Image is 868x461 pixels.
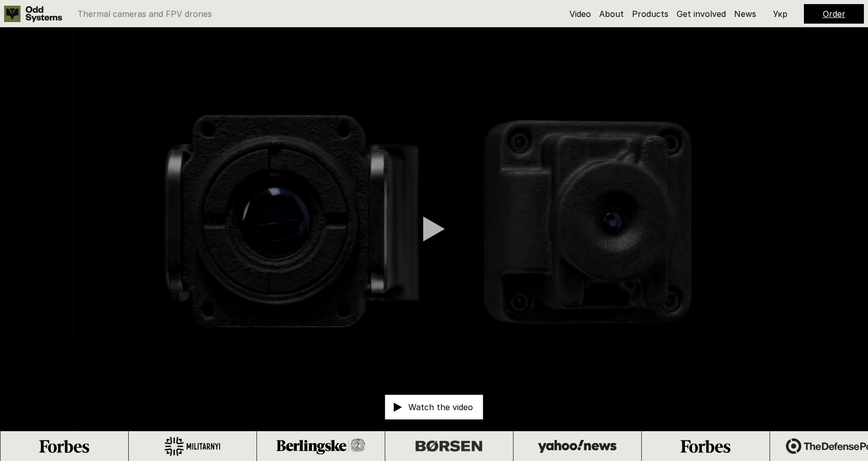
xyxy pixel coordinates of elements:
a: News [734,9,756,19]
a: About [599,9,624,19]
a: Video [569,9,591,19]
a: Order [823,9,845,19]
p: Thermal cameras and FPV drones [77,10,212,18]
p: Watch the video [408,403,473,411]
a: Get involved [677,9,726,19]
a: Products [632,9,668,19]
p: Укр [773,10,787,18]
